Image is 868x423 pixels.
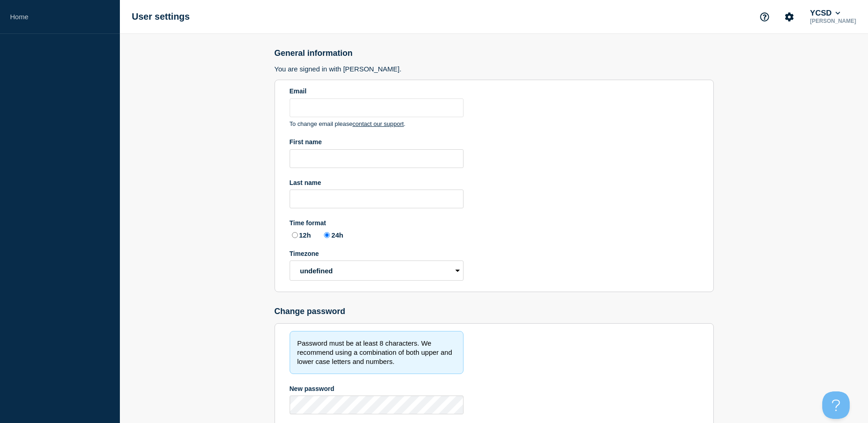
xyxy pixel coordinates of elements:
button: YCSD [808,9,842,18]
div: Email [290,87,464,95]
input: First name [290,149,464,168]
div: Password must be at least 8 characters. We recommend using a combination of both upper and lower ... [290,331,464,374]
h2: Change password [275,307,714,316]
input: Email [290,98,464,117]
div: First name [290,138,464,146]
label: 12h [290,230,311,239]
h2: General information [275,49,714,58]
div: New password [290,385,464,392]
input: Last name [290,190,464,208]
p: [PERSON_NAME] [808,18,858,24]
button: Support [755,7,774,27]
h1: User settings [132,11,190,22]
a: contact our support [352,120,404,127]
button: Account settings [780,7,799,27]
div: Last name [290,179,464,186]
div: Time format [290,219,464,227]
div: Timezone [290,250,464,257]
input: 24h [324,232,330,238]
label: 24h [322,230,343,239]
input: 12h [292,232,298,238]
div: To change email please . [290,120,464,127]
input: New password [290,396,464,414]
h3: You are signed in with [PERSON_NAME]. [275,65,714,73]
iframe: Help Scout Beacon - Open [822,391,850,419]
